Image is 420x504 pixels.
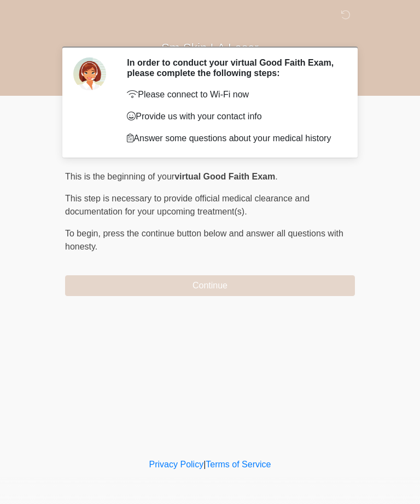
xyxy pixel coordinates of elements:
span: . [275,172,277,181]
span: press the continue button below and answer all questions with honesty. [65,229,343,251]
a: Terms of Service [206,460,271,469]
a: Privacy Policy [149,460,204,469]
span: This is the beginning of your [65,172,174,181]
button: Continue [65,275,355,296]
strong: virtual Good Faith Exam [174,172,275,181]
span: To begin, [65,229,103,238]
p: Provide us with your contact info [127,110,339,123]
a: | [203,460,206,469]
p: Please connect to Wi-Fi now [127,88,339,101]
img: Sm Skin La Laser Logo [54,8,68,22]
img: Agent Avatar [73,57,106,90]
h1: Sm Skin LA Laser [57,39,363,51]
h2: In order to conduct your virtual Good Faith Exam, please complete the following steps: [127,57,339,78]
p: Answer some questions about your medical history [127,132,339,145]
span: This step is necessary to provide official medical clearance and documentation for your upcoming ... [65,194,310,216]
